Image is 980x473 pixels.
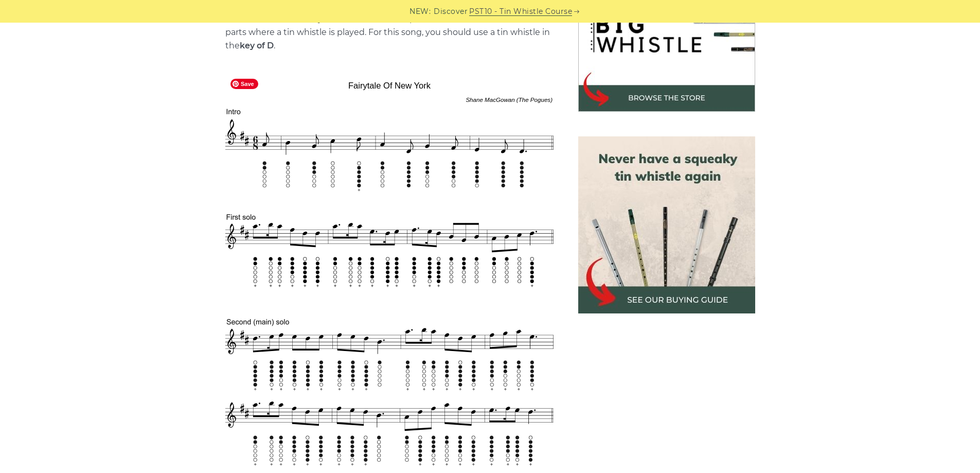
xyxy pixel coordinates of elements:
span: Save [230,79,258,89]
a: PST10 - Tin Whistle Course [469,6,572,17]
span: NEW: [409,6,431,17]
span: Discover [434,6,468,17]
strong: key of D [240,41,274,50]
img: tin whistle buying guide [578,136,755,313]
